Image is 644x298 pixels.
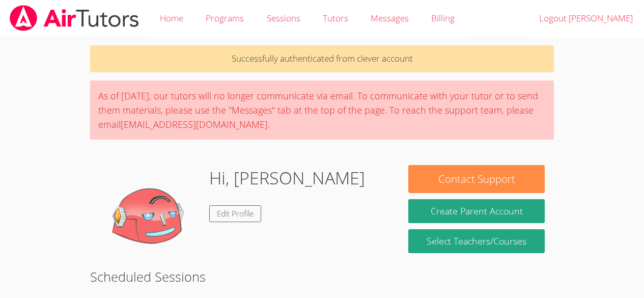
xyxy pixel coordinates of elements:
a: Select Teachers/Courses [408,229,544,253]
button: Create Parent Account [408,199,544,223]
img: airtutors_banner-c4298cdbf04f3fff15de1276eac7730deb9818008684d7c2e4769d2f7ddbe033.png [9,5,140,31]
img: default.png [99,165,201,267]
h2: Scheduled Sessions [90,267,554,286]
p: Successfully authenticated from clever account [90,45,554,72]
a: Edit Profile [209,205,261,222]
span: Messages [371,12,409,24]
h1: Hi, [PERSON_NAME] [209,165,365,191]
div: As of [DATE], our tutors will no longer communicate via email. To communicate with your tutor or ... [90,80,554,140]
button: Contact Support [408,165,544,193]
